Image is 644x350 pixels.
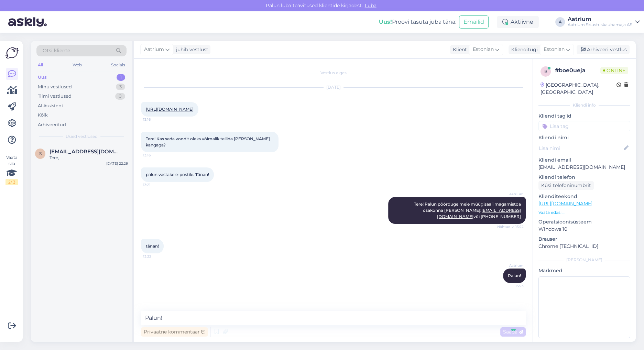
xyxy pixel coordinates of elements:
div: Tere, [50,155,128,161]
div: All [36,61,44,69]
div: Arhiveeritud [38,121,66,128]
button: Emailid [459,15,489,29]
p: Märkmed [538,267,630,274]
p: Chrome [TECHNICAL_ID] [538,243,630,250]
span: Otsi kliente [43,47,70,54]
div: Proovi tasuta juba täna: [379,18,456,26]
div: Arhiveeri vestlus [577,45,630,54]
div: Aatrium [568,17,632,22]
img: Askly Logo [6,46,19,59]
span: palun vastake e-postile. Tänan! [146,172,209,177]
p: Klienditeekond [538,193,630,200]
span: Palun! [508,273,521,278]
div: Klienditugi [509,46,538,53]
span: Aatrium [498,263,524,268]
div: [PERSON_NAME] [538,257,630,263]
a: [URL][DOMAIN_NAME] [538,200,592,207]
div: Aatrium Sisustuskaubamaja AS [568,22,632,28]
div: # boe0ueja [555,66,600,75]
input: Lisa tag [538,121,630,131]
div: Aktiivne [497,16,539,28]
span: Uued vestlused [66,133,98,140]
div: Klient [450,46,467,53]
p: Kliendi tag'id [538,112,630,120]
span: Aatrium [498,192,524,197]
div: Minu vestlused [38,84,72,90]
span: tänan! [146,243,159,249]
span: Estonian [544,46,565,53]
span: Tere! Palun pöörduge meie müügisaali magamistoa osakonna [PERSON_NAME]: või [PHONE_NUMBER] [414,201,522,219]
span: Nähtud ✓ 13:22 [497,224,524,229]
p: Operatsioonisüsteem [538,218,630,226]
div: A [555,17,565,27]
div: 0 [115,93,125,100]
input: Lisa nimi [539,144,622,152]
span: slaav4eg@hotmail.com [50,149,121,155]
div: Vaata siia [6,154,18,185]
span: Luba [363,2,379,9]
span: s [39,151,42,156]
p: Windows 10 [538,226,630,233]
div: Kõik [38,112,48,119]
b: Uus! [379,19,392,25]
span: Estonian [473,46,494,53]
div: 3 [116,84,125,90]
span: 13:16 [143,117,169,122]
div: 1 [117,74,125,81]
div: [GEOGRAPHIC_DATA], [GEOGRAPHIC_DATA] [541,81,616,96]
div: 2 / 3 [6,179,18,185]
span: Aatrium [144,46,164,53]
p: Kliendi telefon [538,174,630,181]
div: Tiimi vestlused [38,93,72,100]
span: 13:16 [143,153,169,158]
div: Küsi telefoninumbrit [538,181,594,190]
div: Socials [110,61,127,69]
a: [URL][DOMAIN_NAME] [146,107,194,112]
div: [DATE] [141,84,526,90]
div: AI Assistent [38,102,63,109]
div: Kliendi info [538,102,630,108]
div: Vestlus algas [141,70,526,76]
span: 13:23 [498,283,524,288]
p: Brauser [538,236,630,243]
p: Kliendi nimi [538,134,630,141]
span: 13:21 [143,182,169,187]
span: 13:22 [143,254,169,259]
a: AatriumAatrium Sisustuskaubamaja AS [568,17,640,28]
span: Online [600,67,628,74]
p: [EMAIL_ADDRESS][DOMAIN_NAME] [538,164,630,171]
div: Uus [38,74,47,81]
p: Kliendi email [538,156,630,164]
span: Tere! Kas seda voodit oleks võimalik tellida [PERSON_NAME] kangaga? [146,136,271,147]
div: Web [71,61,83,69]
div: juhib vestlust [173,46,208,53]
div: [DATE] 22:29 [106,161,128,166]
span: b [544,69,547,74]
p: Vaata edasi ... [538,209,630,216]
